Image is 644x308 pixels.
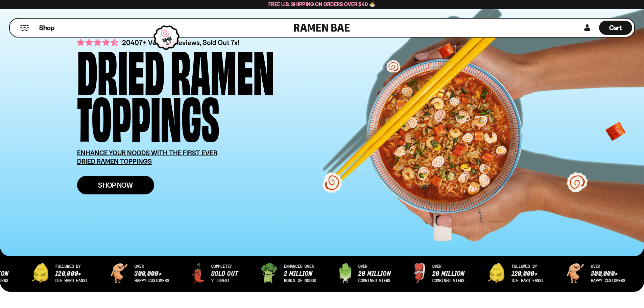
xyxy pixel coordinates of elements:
span: Cart [609,24,622,32]
div: Dried [77,46,165,92]
span: Free U.S. Shipping on Orders over $40 🍜 [268,1,376,7]
span: Shop Now [98,182,133,189]
div: Cart [599,19,632,37]
a: Shop [39,21,54,35]
a: Shop Now [77,176,154,194]
div: Ramen [171,46,274,92]
div: Toppings [77,92,219,139]
button: Mobile Menu Trigger [20,25,29,31]
u: ENHANCE YOUR NOODS WITH THE FIRST EVER DRIED RAMEN TOPPINGS [77,149,218,165]
span: Shop [39,23,54,32]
